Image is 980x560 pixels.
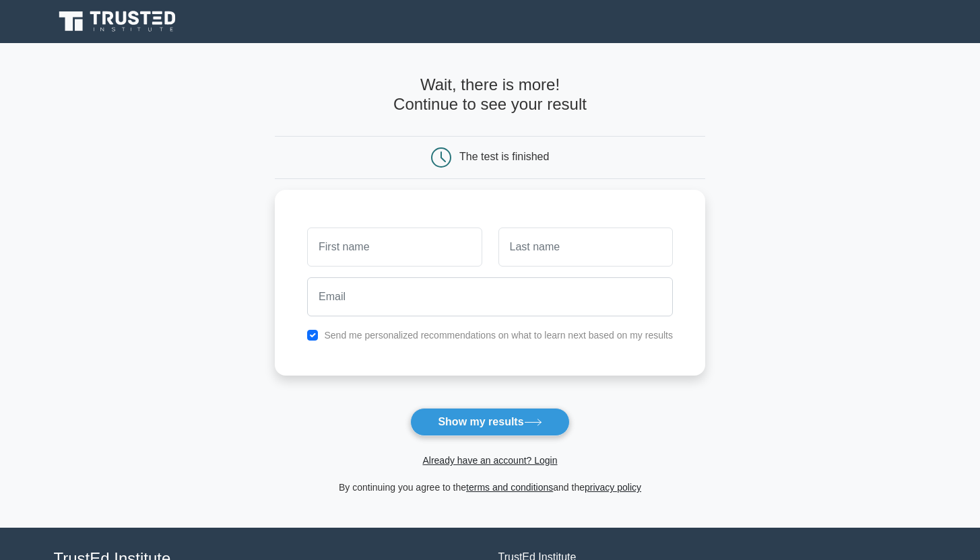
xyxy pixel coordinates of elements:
[307,228,482,267] input: First name
[307,277,673,316] input: Email
[267,479,713,495] div: By continuing you agree to the and the
[275,75,705,114] h4: Wait, there is more! Continue to see your result
[466,482,553,493] a: terms and conditions
[585,482,641,493] a: privacy policy
[459,151,549,162] div: The test is finished
[422,455,557,466] a: Already have an account? Login
[410,408,569,436] button: Show my results
[324,330,673,341] label: Send me personalized recommendations on what to learn next based on my results
[498,228,673,267] input: Last name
